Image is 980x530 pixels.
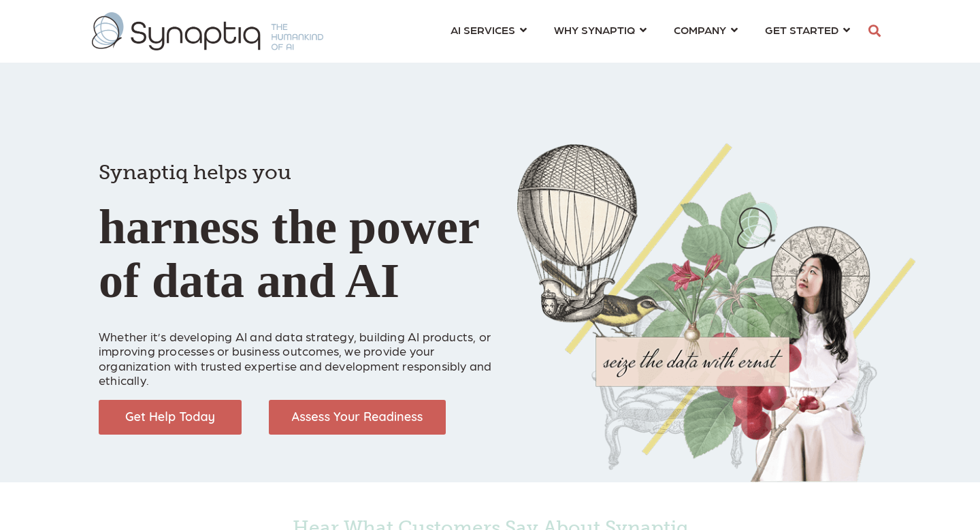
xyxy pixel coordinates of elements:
nav: menu [437,7,864,56]
img: Collage of girl, balloon, bird, and butterfly, with seize the data with ernst text [517,143,915,482]
a: WHY SYNAPTIQ [554,17,647,42]
span: WHY SYNAPTIQ [554,20,635,39]
img: synaptiq logo-1 [92,12,323,50]
a: GET STARTED [765,17,850,42]
span: COMPANY [674,20,726,39]
a: AI SERVICES [451,17,527,42]
img: Get Help Today [99,400,242,435]
img: Assess Your Readiness [269,400,446,435]
span: AI SERVICES [451,20,515,39]
span: Synaptiq helps you [99,160,291,185]
a: COMPANY [674,17,738,42]
span: GET STARTED [765,20,838,39]
p: Whether it’s developing AI and data strategy, building AI products, or improving processes or bus... [99,314,497,388]
h1: harness the power of data and AI [99,136,497,308]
